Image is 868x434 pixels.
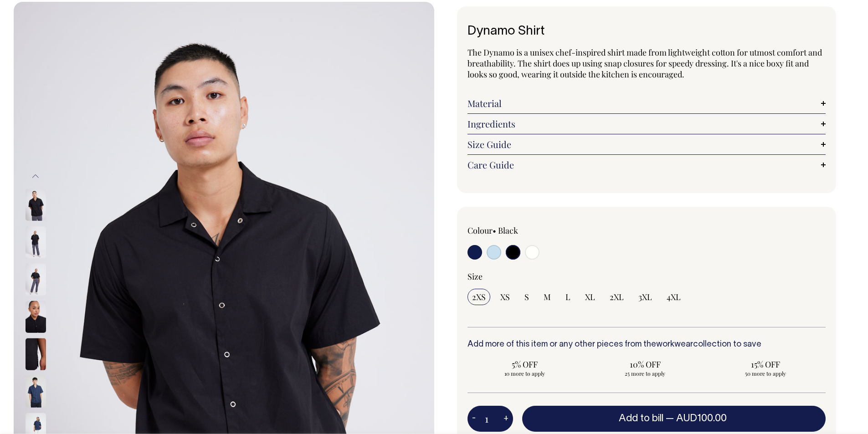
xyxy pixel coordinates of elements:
[498,225,518,236] label: Black
[708,356,823,380] input: 15% OFF 50 more to apply
[26,301,46,333] img: black
[493,225,496,236] span: •
[467,47,822,80] span: The Dynamo is a unisex chef-inspired shirt made from lightweight cotton for utmost comfort and br...
[522,406,826,431] button: Add to bill —AUD100.00
[499,410,513,428] button: +
[619,414,663,423] span: Add to bill
[539,289,555,305] input: M
[26,226,46,258] img: black
[592,370,698,377] span: 25 more to apply
[713,359,818,370] span: 15% OFF
[26,264,46,296] img: black
[524,291,529,302] span: S
[713,370,818,377] span: 50 more to apply
[676,414,727,423] span: AUD100.00
[29,166,42,186] button: Previous
[520,289,534,305] input: S
[467,25,826,39] h1: Dynamo Shirt
[667,291,681,302] span: 4XL
[467,271,826,282] div: Size
[472,370,578,377] span: 10 more to apply
[26,189,46,221] img: black
[662,289,685,305] input: 4XL
[634,289,657,305] input: 3XL
[467,139,826,150] a: Size Guide
[467,340,826,349] h6: Add more of this item or any other pieces from the collection to save
[472,359,578,370] span: 5% OFF
[610,291,624,302] span: 2XL
[544,291,551,302] span: M
[588,356,703,380] input: 10% OFF 25 more to apply
[666,414,729,423] span: —
[467,289,490,305] input: 2XS
[592,359,698,370] span: 10% OFF
[605,289,628,305] input: 2XL
[467,225,611,236] div: Colour
[500,291,510,302] span: XS
[467,410,480,428] button: -
[580,289,600,305] input: XL
[496,289,514,305] input: XS
[565,291,570,302] span: L
[472,291,486,302] span: 2XS
[467,356,582,380] input: 5% OFF 10 more to apply
[467,98,826,109] a: Material
[26,338,46,370] img: black
[467,159,826,170] a: Care Guide
[585,291,595,302] span: XL
[467,118,826,129] a: Ingredients
[656,341,693,348] a: workwear
[638,291,652,302] span: 3XL
[26,376,46,408] img: dark-navy
[561,289,575,305] input: L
